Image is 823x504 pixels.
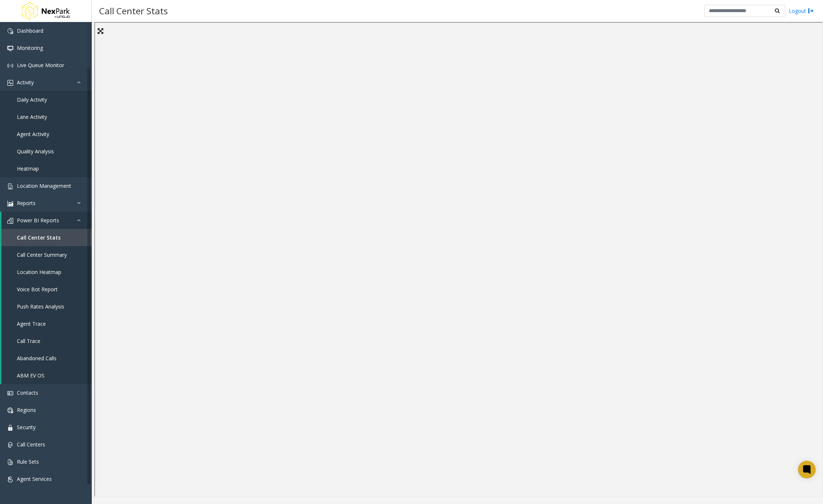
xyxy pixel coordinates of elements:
[17,200,36,207] span: Reports
[95,2,171,20] h3: Call Center Stats
[1,246,92,263] a: Call Center Summary
[17,286,58,293] span: Voice Bot Report
[808,7,814,15] img: logout
[7,63,13,69] img: 'icon'
[17,269,61,275] span: Location Heatmap
[17,96,47,103] span: Daily Activity
[17,44,43,51] span: Monitoring
[1,367,92,384] a: ABM EV OS
[7,390,13,396] img: 'icon'
[7,408,13,413] img: 'icon'
[7,442,13,448] img: 'icon'
[17,337,40,344] span: Call Trace
[1,315,92,332] a: Agent Trace
[17,27,43,34] span: Dashboard
[7,28,13,34] img: 'icon'
[17,372,44,379] span: ABM EV OS
[17,406,36,413] span: Regions
[1,350,92,367] a: Abandoned Calls
[7,476,13,482] img: 'icon'
[7,425,13,431] img: 'icon'
[17,251,67,258] span: Call Center Summary
[1,298,92,315] a: Push Rates Analysis
[7,183,13,189] img: 'icon'
[7,201,13,207] img: 'icon'
[1,229,92,246] a: Call Center Stats
[17,182,71,189] span: Location Management
[7,218,13,224] img: 'icon'
[17,131,49,138] span: Agent Activity
[17,303,64,310] span: Push Rates Analysis
[17,458,39,465] span: Rule Sets
[1,332,92,350] a: Call Trace
[17,148,54,155] span: Quality Analysis
[789,7,814,15] a: Logout
[17,475,52,482] span: Agent Services
[7,45,13,51] img: 'icon'
[1,263,92,281] a: Location Heatmap
[7,80,13,86] img: 'icon'
[17,79,34,86] span: Activity
[17,320,46,327] span: Agent Trace
[17,424,36,431] span: Security
[17,441,45,448] span: Call Centers
[17,165,39,172] span: Heatmap
[17,217,59,224] span: Power BI Reports
[17,62,64,69] span: Live Queue Monitor
[1,281,92,298] a: Voice Bot Report
[17,113,47,120] span: Lane Activity
[17,389,38,396] span: Contacts
[1,212,92,229] a: Power BI Reports
[17,234,61,241] span: Call Center Stats
[7,459,13,465] img: 'icon'
[17,355,57,362] span: Abandoned Calls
